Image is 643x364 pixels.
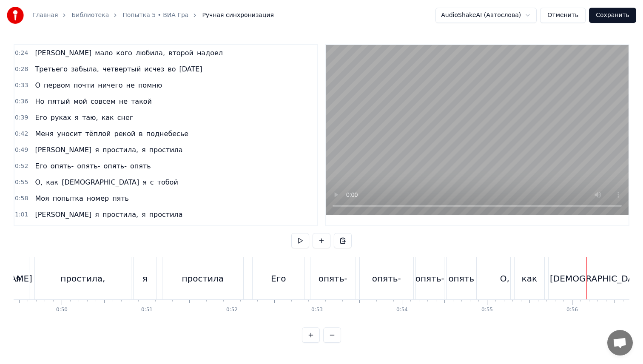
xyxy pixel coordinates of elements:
span: как [101,113,115,122]
span: я [74,113,80,122]
div: я [142,272,148,285]
span: таю, [81,113,99,122]
span: О, [34,177,43,187]
span: мой [73,97,88,106]
span: снег [117,113,134,122]
a: Главная [32,11,58,20]
span: уносит [56,129,83,139]
span: опять- [50,161,74,171]
span: 0:58 [15,194,28,203]
span: я [94,210,100,219]
div: я [16,272,21,285]
span: во [167,64,176,74]
div: 0:50 [56,307,68,313]
nav: breadcrumb [32,11,274,20]
div: простила [182,272,224,285]
div: Его [271,272,286,285]
span: я [141,210,147,219]
span: руках [50,113,72,122]
span: Меня [34,129,54,139]
span: не [125,80,136,90]
span: четвертый [102,64,142,74]
span: опять- [103,161,128,171]
div: простила, [60,272,105,285]
span: 0:28 [15,65,28,74]
div: опять [448,272,474,285]
span: почти [73,80,95,90]
span: Его [34,161,48,171]
span: Третьего [34,64,68,74]
button: Отменить [540,8,586,23]
a: Попытка 5 • ВИА Гра [122,11,188,20]
div: как [522,272,537,285]
span: забыла, [70,64,100,74]
span: 1:01 [15,210,28,219]
span: пятый [47,97,71,106]
span: не [118,97,128,106]
span: простила, [102,145,139,155]
span: тобой [156,177,179,187]
div: опять- [319,272,347,285]
span: помню [137,80,163,90]
span: простила [148,210,184,219]
a: Библиотека [71,11,109,20]
span: 0:42 [15,130,28,138]
span: 0:49 [15,146,28,154]
span: опять [129,161,152,171]
span: такой [130,97,153,106]
span: [DEMOGRAPHIC_DATA] [61,177,140,187]
div: Открытый чат [607,330,633,355]
span: тёплой [84,129,111,139]
span: исчез [143,64,165,74]
span: надоел [196,48,224,58]
div: 0:52 [226,307,238,313]
span: совсем [90,97,117,106]
span: первом [43,80,71,90]
span: 0:24 [15,49,28,57]
button: Сохранить [589,8,636,23]
span: 0:52 [15,162,28,171]
span: второй [168,48,194,58]
img: youka [7,7,24,24]
span: [PERSON_NAME] [34,210,92,219]
span: Ручная синхронизация [202,11,274,20]
span: простила, [102,210,139,219]
div: 0:54 [396,307,408,313]
span: рекой [113,129,136,139]
span: с [149,177,155,187]
span: [PERSON_NAME] [34,48,92,58]
span: попытка [52,193,84,203]
span: мало [94,48,114,58]
span: [PERSON_NAME] [34,145,92,155]
span: опять- [76,161,101,171]
span: О [34,80,41,90]
div: 0:53 [311,307,323,313]
span: Его [34,113,48,122]
span: 0:36 [15,97,28,106]
span: как [45,177,59,187]
span: пять [111,193,130,203]
span: 0:39 [15,114,28,122]
div: опять- [372,272,401,285]
div: 0:55 [481,307,493,313]
span: Моя [34,193,50,203]
span: Но [34,97,45,106]
span: ничего [97,80,123,90]
div: О, [500,272,509,285]
div: опять- [415,272,444,285]
span: поднебесье [145,129,189,139]
span: 0:33 [15,81,28,90]
span: я [94,145,100,155]
div: 0:51 [141,307,153,313]
span: любила, [135,48,166,58]
div: 0:56 [566,307,578,313]
span: кого [115,48,133,58]
span: я [142,177,148,187]
span: номер [86,193,110,203]
span: простила [148,145,184,155]
span: в [138,129,143,139]
span: 0:55 [15,178,28,187]
span: я [141,145,147,155]
span: [DATE] [179,64,203,74]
